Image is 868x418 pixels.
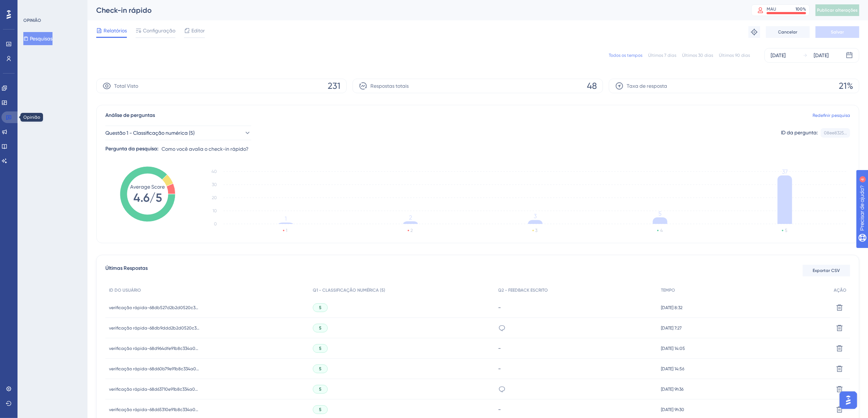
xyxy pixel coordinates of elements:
[498,345,501,352] font: -
[319,366,322,371] font: 5
[719,53,750,58] font: Últimos 90 dias
[661,346,685,351] font: [DATE] 14:05
[498,288,548,293] font: Q2 - FEEDBACK ESCRITO
[661,387,684,392] font: [DATE] 9h36
[109,407,207,412] font: verificação rápida-68d65310e91b8c334a0e9f8d
[803,7,806,12] font: %
[498,365,501,372] font: -
[211,169,217,174] tspan: 40
[661,305,682,310] font: [DATE] 8:32
[795,7,803,12] font: 100
[409,214,412,221] tspan: 2
[658,210,662,217] tspan: 5
[813,113,850,118] font: Redefinir pesquisa
[114,83,138,89] font: Total Visto
[30,36,52,42] font: Pesquisas
[534,213,537,220] tspan: 3
[661,366,684,371] font: [DATE] 14:56
[834,288,846,293] font: AÇÃO
[778,29,798,35] font: Cancelar
[23,32,52,45] button: Pesquisas
[648,53,676,58] font: Últimos 7 dias
[105,265,148,271] font: Últimas Respostas
[319,407,322,412] font: 5
[213,208,217,213] tspan: 10
[661,326,682,331] font: [DATE] 7:27
[328,81,340,91] font: 231
[839,81,853,91] font: 21%
[214,221,217,226] tspan: 0
[536,228,538,233] text: 3
[133,191,162,205] tspan: 4.6/5
[131,184,165,190] tspan: Average Score
[817,8,858,13] font: Publicar alterações
[627,83,667,89] font: Taxa de resposta
[212,182,217,187] tspan: 30
[191,28,205,33] font: Editor
[319,387,322,392] font: 5
[285,215,287,222] tspan: 1
[109,326,212,331] font: verificação rápida-68db9ddd2b2d0520c39b09dc
[319,326,322,331] font: 5
[23,18,41,23] font: OPINIÃO
[660,228,663,233] text: 4
[816,26,859,38] button: Salvar
[587,81,597,91] font: 48
[96,6,152,15] font: Check-in rápido
[105,146,159,152] font: Pergunta da pesquisa:
[17,3,63,9] font: Precisar de ajuda?
[109,288,141,293] font: ID DO USUÁRIO
[105,112,155,118] font: Análise de perguntas
[319,346,322,351] font: 5
[109,366,209,371] font: verificação rápida-68d60b79e91b8c334a0e99b0
[105,130,195,136] font: Questão 1 - Classificação numérica (5)
[661,288,675,293] font: TEMPO
[803,265,850,276] button: Exportar CSV
[498,304,501,311] font: -
[766,26,810,38] button: Cancelar
[370,83,409,89] font: Respostas totais
[104,28,127,33] font: Relatórios
[682,53,713,58] font: Últimos 30 dias
[212,195,217,200] tspan: 20
[319,305,322,310] font: 5
[831,29,844,35] font: Salvar
[410,228,413,233] text: 2
[143,28,175,33] font: Configuração
[785,228,787,233] text: 5
[782,168,788,175] tspan: 37
[313,288,385,293] font: Q1 - CLASSIFICAÇÃO NUMÉRICA (5)
[109,346,207,351] font: verificação rápida-68d964dfe91b8c334a0eb623
[814,52,829,58] font: [DATE]
[161,146,249,152] font: Como você avalia o check-in rápido?
[286,228,287,233] text: 1
[68,4,70,8] font: 4
[661,407,684,412] font: [DATE] 9h30
[609,53,642,58] font: Todos os tempos
[781,130,818,135] font: ID da pergunta:
[824,130,847,135] font: 08ee8325...
[498,406,501,413] font: -
[816,4,859,16] button: Publicar alterações
[771,52,786,58] font: [DATE]
[109,387,208,392] font: verificação rápida-68d63710e91b8c334a0e9ed4
[813,268,840,273] font: Exportar CSV
[109,305,210,310] font: verificação rápida-68db527d2b2d0520c39b0646
[767,7,776,12] font: MAU
[105,126,251,140] button: Questão 1 - Classificação numérica (5)
[837,389,859,411] iframe: Iniciador do Assistente de IA do UserGuiding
